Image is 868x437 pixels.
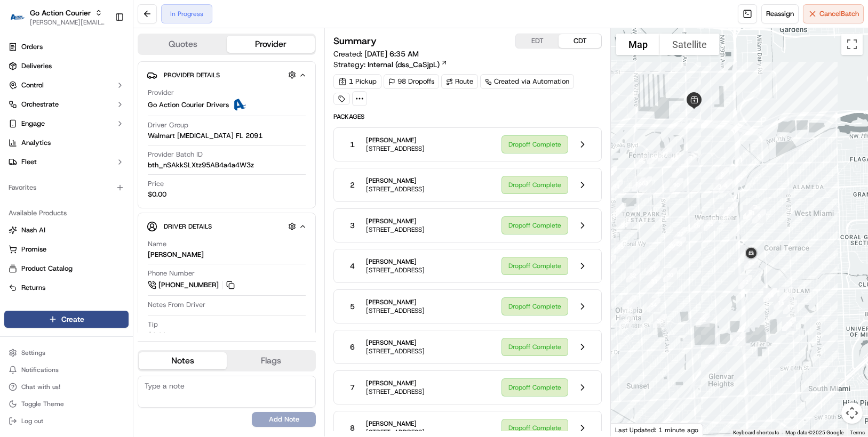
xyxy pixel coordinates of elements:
button: Orchestrate [4,96,129,113]
a: Deliveries [4,58,129,75]
div: 37 [618,291,641,313]
span: 7:42 AM [94,165,121,174]
div: 85 [609,236,632,258]
div: Start new chat [48,102,175,112]
span: [PERSON_NAME] [33,194,86,203]
span: [STREET_ADDRESS] [366,144,425,153]
span: Internal (dss_CaSjpL) [368,59,440,70]
div: We're available if you need us! [48,112,147,121]
span: 5 [350,301,355,312]
div: 25 [699,213,721,235]
img: ActionCourier.png [233,99,246,111]
button: Product Catalog [4,260,129,277]
button: CancelBatch [803,4,864,23]
span: 2 [350,180,355,190]
input: Got a question? Start typing here... [28,69,192,80]
span: Nash AI [21,225,45,235]
div: 20 [728,328,751,350]
p: Welcome 👋 [11,43,194,60]
span: Map data ©2025 Google [785,430,843,435]
span: 3 [350,220,355,231]
span: [STREET_ADDRESS] [366,347,425,355]
div: 29 [660,234,683,257]
a: Returns [9,283,124,293]
div: 32 [622,264,644,287]
a: Internal (dss_CaSjpL) [368,59,448,70]
img: 1736555255976-a54dd68f-1ca7-489b-9aae-adbdc363a1c4 [21,166,30,174]
span: Knowledge Base [21,238,82,249]
button: Engage [4,115,129,132]
span: 7 [350,382,355,393]
div: 27 [669,223,691,245]
span: API Documentation [101,238,171,249]
span: Tip [148,320,158,329]
div: 31 [642,257,664,280]
div: 12 [734,271,756,293]
img: 1736555255976-a54dd68f-1ca7-489b-9aae-adbdc363a1c4 [11,102,30,121]
span: Walmart [MEDICAL_DATA] FL 2091 [148,131,262,141]
div: Strategy: [333,59,448,70]
span: Cancel Batch [819,9,859,19]
span: [PERSON_NAME] [366,298,425,306]
button: Toggle fullscreen view [841,34,863,55]
span: 4 [350,261,355,271]
div: 94 [605,175,627,198]
span: [STREET_ADDRESS] [366,428,425,436]
div: 38 [615,310,637,332]
div: 14 [759,284,782,306]
span: [PERSON_NAME][EMAIL_ADDRESS][PERSON_NAME][DOMAIN_NAME] [30,18,106,27]
button: Provider Details [147,66,307,84]
a: Powered byPylon [75,264,129,272]
div: 86 [613,214,635,236]
div: 21 [700,346,723,368]
span: Engage [21,119,45,128]
span: [STREET_ADDRESS] [366,266,425,274]
span: [STREET_ADDRESS] [366,387,425,396]
span: Provider Details [164,71,220,79]
button: Reassign [761,4,799,23]
div: 10 [736,241,758,263]
div: 89 [627,173,650,196]
button: Fleet [4,153,129,171]
img: Jeff Sasse [11,155,28,172]
div: Favorites [4,179,129,196]
div: [PERSON_NAME] [148,250,204,260]
div: 22 [691,309,714,331]
span: [DATE] [94,194,116,203]
span: [PERSON_NAME] [366,136,425,144]
span: Product Catalog [21,264,73,273]
span: Reassign [766,9,794,19]
img: Nash [11,11,32,32]
span: Orders [21,42,43,52]
span: • [89,194,92,203]
div: Past conversations [11,139,71,147]
span: Packages [333,112,602,121]
a: Created via Automation [480,74,574,89]
img: Go Action Courier [9,14,26,20]
div: 9 [748,205,770,228]
img: Chris Sexton [11,184,28,201]
span: 6 [350,342,355,352]
span: Go Action Courier [30,7,91,18]
span: [PERSON_NAME] [366,217,425,225]
span: [STREET_ADDRESS] [366,225,425,234]
div: 28 [668,232,690,255]
a: 💻API Documentation [86,234,176,253]
div: 5 [729,166,752,189]
button: CDT [559,34,601,48]
span: [PERSON_NAME] [33,165,86,174]
div: 30 [659,264,681,286]
button: Map camera controls [841,402,863,424]
button: Driver Details [147,217,307,235]
button: EDT [516,34,559,48]
span: bth_nSAkkSLXtz95AB4a4a4W3z [148,160,254,170]
a: Analytics [4,134,129,151]
span: Provider [148,88,174,98]
div: 16 [775,283,798,305]
a: [PHONE_NUMBER] [148,279,236,291]
span: [STREET_ADDRESS] [366,185,425,193]
span: Fleet [21,157,37,167]
span: Phone Number [148,269,195,278]
div: 7 [739,201,761,223]
div: 24 [720,198,742,220]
